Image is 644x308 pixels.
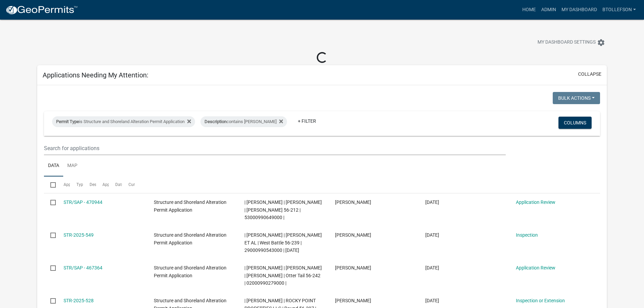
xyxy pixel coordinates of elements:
a: Application Review [516,199,555,205]
span: Structure and Shoreland Alteration Permit Application [154,199,226,213]
span: | Brittany Tollefson | BRETT A JOHNSON | MICHELLE M JOHNSON | Otter Tail 56-242 | 02000990279000 | [244,265,322,286]
button: collapse [578,71,601,78]
span: Current Activity [128,182,157,187]
datatable-header-cell: Description [83,176,96,193]
span: 08/13/2025 [425,298,439,303]
h5: Applications Needing My Attention: [43,71,148,79]
span: Dan McKeever [335,298,371,303]
button: Bulk Actions [553,92,600,104]
a: STR/SAP - 470944 [64,199,102,205]
span: Ronalda G Wendt [335,232,371,238]
i: settings [597,39,605,47]
a: Admin [539,3,559,16]
a: + Filter [292,115,321,127]
a: Home [520,3,539,16]
button: My Dashboard Settingssettings [532,36,611,49]
span: | Brittany Tollefson | MATTHEW D HAYES | Boedigheimer 56-212 | 53000990649000 | [244,199,322,220]
span: Applicant [102,182,120,187]
datatable-header-cell: Date Created [109,176,122,193]
span: My Dashboard Settings [538,39,596,47]
span: Application Number [64,182,100,187]
div: contains [PERSON_NAME] [200,116,287,127]
span: Structure and Shoreland Alteration Permit Application [154,265,226,278]
datatable-header-cell: Applicant [96,176,109,193]
a: STR-2025-549 [64,232,94,238]
a: Inspection [516,232,538,238]
span: 08/28/2025 [425,199,439,205]
a: btollefson [600,3,639,16]
span: Permit Type [56,119,79,124]
datatable-header-cell: Current Activity [122,176,135,193]
span: Date Created [115,182,139,187]
a: Data [44,155,63,177]
a: Map [63,155,81,177]
datatable-header-cell: Type [70,176,83,193]
span: | Brittany Tollefson | RONALDA G WENDT ET AL | West Battle 56-239 | 29000990543000 | 09/05/2026 [244,232,322,253]
span: 08/21/2025 [425,265,439,270]
a: STR-2025-528 [64,298,94,303]
a: Application Review [516,265,555,270]
datatable-header-cell: Select [44,176,57,193]
span: 08/25/2025 [425,232,439,238]
datatable-header-cell: Application Number [57,176,70,193]
span: Structure and Shoreland Alteration Permit Application [154,232,226,245]
span: Type [76,182,85,187]
a: Inspection or Extension [516,298,565,303]
span: Description [90,182,110,187]
div: is Structure and Shoreland Alteration Permit Application [52,116,195,127]
span: Description [205,119,226,124]
span: Matthew Hayes [335,199,371,205]
input: Search for applications [44,141,505,155]
a: STR/SAP - 467364 [64,265,102,270]
button: Columns [558,117,592,129]
span: Matt S Hoen [335,265,371,270]
a: My Dashboard [559,3,600,16]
